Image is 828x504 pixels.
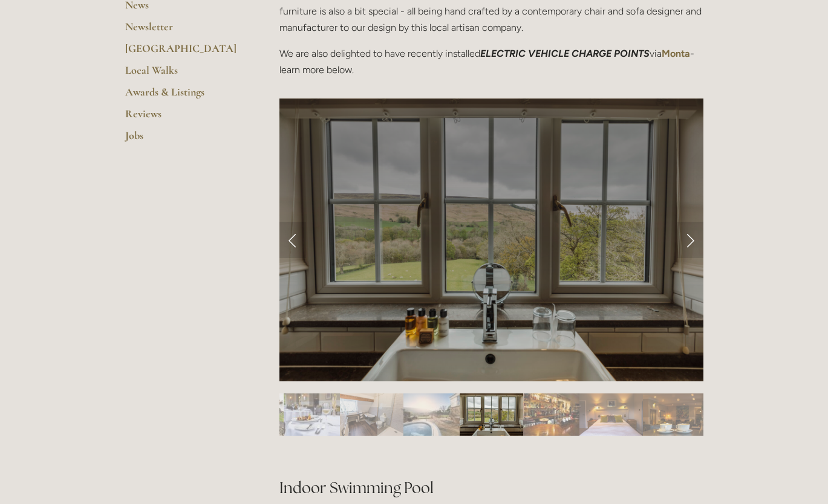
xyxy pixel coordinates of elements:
[125,85,241,107] a: Awards & Listings
[284,393,340,436] img: Slide 6
[677,222,703,258] a: Next Slide
[279,456,703,499] h2: Indoor Swimming Pool
[480,48,650,59] em: ELECTRIC VEHICLE CHARGE POINTS
[403,393,460,436] img: Slide 8
[279,222,306,258] a: Previous Slide
[125,63,241,85] a: Local Walks
[125,20,241,42] a: Newsletter
[125,129,241,150] a: Jobs
[523,393,579,436] img: Slide 10
[125,107,241,129] a: Reviews
[579,393,643,436] img: Slide 11
[279,45,703,78] p: We are also delighted to have recently installed via - learn more below.
[662,48,690,59] a: Monta
[643,393,706,436] img: Slide 12
[460,393,523,436] img: Slide 9
[125,42,241,63] a: [GEOGRAPHIC_DATA]
[340,393,403,436] img: Slide 7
